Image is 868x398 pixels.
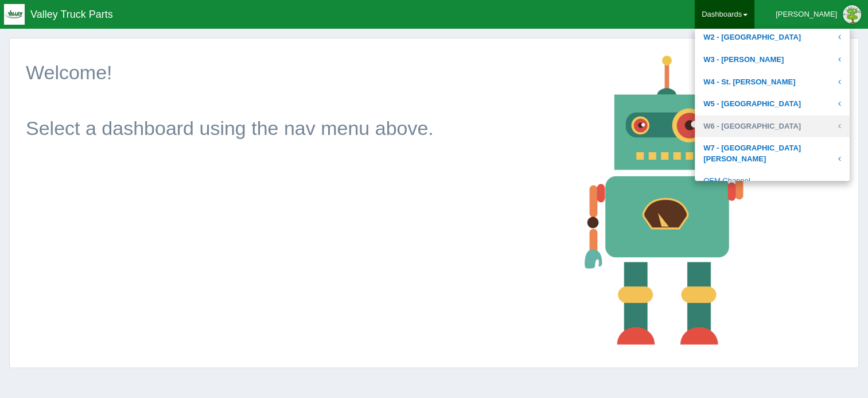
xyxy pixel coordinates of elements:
[695,26,850,49] a: W2 - [GEOGRAPHIC_DATA]
[695,71,850,94] a: W4 - St. [PERSON_NAME]
[30,9,113,20] span: Valley Truck Parts
[695,93,850,115] a: W5 - [GEOGRAPHIC_DATA]
[843,5,861,24] img: Profile Picture
[695,170,850,192] a: OEM Channel
[695,49,850,71] a: W3 - [PERSON_NAME]
[576,47,758,353] img: robot-18af129d45a23e4dba80317a7b57af8f57279c3d1c32989fc063bd2141a5b856.png
[695,115,850,138] a: W6 - [GEOGRAPHIC_DATA]
[695,137,850,170] a: W7 - [GEOGRAPHIC_DATA][PERSON_NAME]
[776,3,837,26] div: [PERSON_NAME]
[26,59,567,142] p: Welcome! Select a dashboard using the nav menu above.
[4,4,25,25] img: q1blfpkbivjhsugxdrfq.png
